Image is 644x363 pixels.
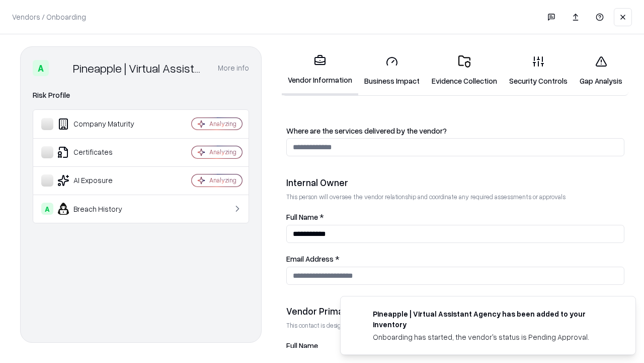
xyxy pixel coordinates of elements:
[286,127,624,135] label: Where are the services delivered by the vendor?
[218,59,249,77] button: More info
[209,119,236,128] div: Analyzing
[33,89,249,101] div: Risk Profile
[41,174,162,187] div: AI Exposure
[282,46,358,95] a: Vendor Information
[286,255,624,263] label: Email Address *
[41,118,162,130] div: Company Maturity
[41,203,162,215] div: Breach History
[426,47,503,94] a: Evidence Collection
[33,60,49,76] div: A
[286,321,624,330] p: This contact is designated to receive the assessment request from Shift
[286,342,624,349] label: Full Name
[373,309,611,330] div: Pineapple | Virtual Assistant Agency has been added to your inventory
[209,148,236,156] div: Analyzing
[286,213,624,221] label: Full Name *
[209,176,236,185] div: Analyzing
[358,47,426,94] a: Business Impact
[73,60,206,76] div: Pineapple | Virtual Assistant Agency
[353,309,365,321] img: trypineapple.com
[53,60,69,76] img: Pineapple | Virtual Assistant Agency
[503,47,574,94] a: Security Controls
[574,47,628,94] a: Gap Analysis
[373,332,611,342] div: Onboarding has started, the vendor's status is Pending Approval.
[41,146,162,158] div: Certificates
[41,203,53,215] div: A
[286,193,624,201] p: This person will oversee the vendor relationship and coordinate any required assessments or appro...
[286,305,624,317] div: Vendor Primary Contact
[12,12,86,22] p: Vendors / Onboarding
[286,176,624,189] div: Internal Owner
